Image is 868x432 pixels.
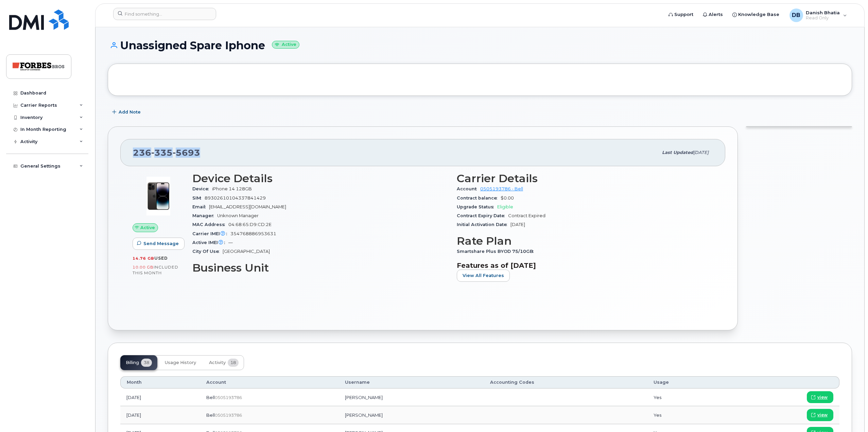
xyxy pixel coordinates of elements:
[457,235,713,247] h3: Rate Plan
[173,148,200,158] span: 5693
[192,204,209,209] span: Email
[133,238,185,250] button: Send Message
[215,395,242,400] span: 0505193786
[133,256,154,261] span: 14.76 GB
[817,412,828,418] span: view
[151,148,173,158] span: 335
[205,195,266,201] span: 89302610104337841429
[480,186,523,191] a: 0505193786 - Bell
[192,186,212,191] span: Device
[817,394,828,400] span: view
[647,388,727,406] td: Yes
[133,264,178,276] span: included this month
[457,195,501,201] span: Contract balance
[192,213,217,218] span: Manager
[192,172,449,185] h3: Device Details
[230,231,276,236] span: 354768886953631
[212,186,252,191] span: iPhone 14 128GB
[133,265,154,270] span: 10.00 GB
[192,231,230,236] span: Carrier IMEI
[192,222,228,227] span: MAC Address
[463,272,504,279] span: View All Features
[192,195,205,201] span: SIM
[457,204,497,209] span: Upgrade Status
[457,270,510,282] button: View All Features
[339,376,484,388] th: Username
[339,388,484,406] td: [PERSON_NAME]
[138,176,179,217] img: image20231002-3703462-njx0qo.jpeg
[206,412,215,418] span: Bell
[108,106,146,118] button: Add Note
[192,262,449,274] h3: Business Unit
[339,406,484,424] td: [PERSON_NAME]
[457,261,713,270] h3: Features as of [DATE]
[192,249,223,254] span: City Of Use
[209,360,226,365] span: Activity
[457,213,508,218] span: Contract Expiry Date
[693,150,709,155] span: [DATE]
[200,376,339,388] th: Account
[272,41,299,49] small: Active
[647,376,727,388] th: Usage
[457,249,537,254] span: Smartshare Plus BYOD 75/10GB
[484,376,647,388] th: Accounting Codes
[508,213,545,218] span: Contract Expired
[807,391,833,403] a: view
[662,150,693,155] span: Last updated
[108,39,852,51] h1: Unassigned Spare Iphone
[807,409,833,421] a: view
[120,376,200,388] th: Month
[165,360,196,365] span: Usage History
[457,222,510,227] span: Initial Activation Date
[209,204,286,209] span: [EMAIL_ADDRESS][DOMAIN_NAME]
[228,222,272,227] span: 04:68:65:D9:CD:2E
[228,359,239,367] span: 18
[192,240,228,245] span: Active IMEI
[206,395,215,400] span: Bell
[119,109,141,115] span: Add Note
[228,240,233,245] span: —
[217,213,259,218] span: Unknown Manager
[497,204,513,209] span: Eligible
[215,413,242,418] span: 0505193786
[510,222,525,227] span: [DATE]
[140,224,155,231] span: Active
[133,148,200,158] span: 236
[647,406,727,424] td: Yes
[457,186,480,191] span: Account
[223,249,270,254] span: [GEOGRAPHIC_DATA]
[143,240,179,247] span: Send Message
[501,195,514,201] span: $0.00
[154,256,168,261] span: used
[120,406,200,424] td: [DATE]
[457,172,713,185] h3: Carrier Details
[120,388,200,406] td: [DATE]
